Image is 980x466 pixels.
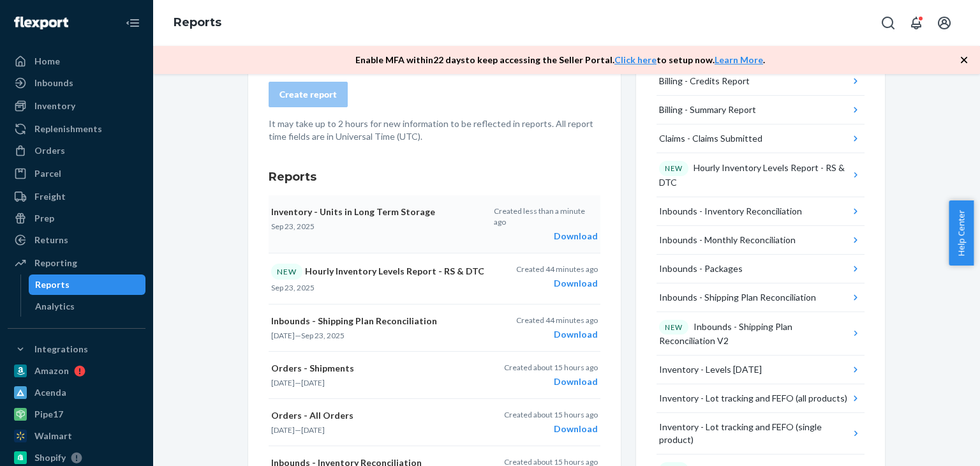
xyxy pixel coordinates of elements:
button: Orders - Shipments[DATE]—[DATE]Created about 15 hours agoDownload [269,352,600,399]
div: Acenda [34,386,66,399]
p: NEW [665,322,683,333]
button: Open account menu [932,10,957,36]
p: Orders - Shipments [271,362,487,375]
a: Walmart [8,426,145,446]
p: — [271,377,487,388]
div: Inbounds - Shipping Plan Reconciliation [659,291,816,304]
button: Orders - All Orders[DATE]—[DATE]Created about 15 hours agoDownload [269,399,600,446]
button: Open Search Box [875,10,901,36]
div: Inventory - Levels [DATE] [659,363,762,376]
button: Billing - Credits Report [657,67,865,96]
div: NEW [271,264,302,280]
div: Inbounds - Monthly Reconciliation [659,234,796,246]
p: NEW [665,163,683,174]
div: Amazon [34,365,69,377]
div: Orders [34,144,65,157]
button: NEWInbounds - Shipping Plan Reconciliation V2 [657,312,865,356]
div: Claims - Claims Submitted [659,132,762,145]
div: Download [504,375,598,388]
a: Returns [8,230,145,250]
a: Pipe17 [8,404,145,425]
div: Download [516,328,598,341]
time: [DATE] [271,425,295,435]
p: Inventory - Units in Long Term Storage [271,206,486,218]
time: Sep 23, 2025 [271,283,315,292]
time: [DATE] [301,425,325,435]
button: Inventory - Lot tracking and FEFO (all products) [657,384,865,413]
button: Help Center [949,200,974,266]
div: Parcel [34,167,61,180]
button: Create report [269,82,348,107]
div: Freight [34,190,66,203]
a: Reporting [8,253,145,273]
div: Analytics [35,300,75,313]
div: Replenishments [34,123,102,135]
div: Inbounds - Inventory Reconciliation [659,205,802,218]
div: Inventory [34,100,75,112]
button: Inventory - Levels [DATE] [657,356,865,384]
p: Created about 15 hours ago [504,362,598,373]
p: Orders - All Orders [271,409,487,422]
div: Download [504,423,598,435]
a: Parcel [8,163,145,184]
button: Inbounds - Packages [657,255,865,283]
p: Enable MFA within 22 days to keep accessing the Seller Portal. to setup now. . [355,54,765,66]
a: Learn More [715,54,763,65]
button: Inbounds - Shipping Plan Reconciliation [657,283,865,312]
p: Created about 15 hours ago [504,409,598,420]
a: Inbounds [8,73,145,93]
p: Created 44 minutes ago [516,315,598,326]
button: Inbounds - Monthly Reconciliation [657,226,865,255]
div: Inbounds - Shipping Plan Reconciliation V2 [659,320,850,348]
div: Reports [35,278,70,291]
a: Inventory [8,96,145,116]
a: Click here [614,54,657,65]
p: Created less than a minute ago [494,206,598,227]
div: Billing - Credits Report [659,75,750,87]
div: Inventory - Lot tracking and FEFO (single product) [659,421,849,446]
p: Inbounds - Shipping Plan Reconciliation [271,315,487,327]
div: Create report [279,88,337,101]
button: Close Navigation [120,10,145,36]
div: Home [34,55,60,68]
time: [DATE] [271,331,295,340]
div: Pipe17 [34,408,63,421]
time: Sep 23, 2025 [301,331,345,340]
img: Flexport logo [14,17,68,29]
button: NEWHourly Inventory Levels Report - RS & DTCSep 23, 2025Created 44 minutes agoDownload [269,253,600,304]
button: Inventory - Lot tracking and FEFO (single product) [657,413,865,455]
p: Created 44 minutes ago [516,264,598,274]
div: Shopify [34,451,66,464]
div: Inventory - Lot tracking and FEFO (all products) [659,392,847,405]
time: [DATE] [271,378,295,387]
button: Inventory - Units in Long Term StorageSep 23, 2025Created less than a minute agoDownload [269,195,600,253]
ol: breadcrumbs [163,4,232,41]
time: Sep 23, 2025 [271,222,315,231]
button: NEWHourly Inventory Levels Report - RS & DTC [657,153,865,197]
a: Reports [174,15,221,29]
a: Amazon [8,361,145,381]
button: Claims - Claims Submitted [657,124,865,153]
div: Hourly Inventory Levels Report - RS & DTC [659,161,850,189]
p: Hourly Inventory Levels Report - RS & DTC [271,264,487,280]
button: Integrations [8,339,145,359]
button: Inbounds - Inventory Reconciliation [657,197,865,226]
div: Walmart [34,430,72,442]
div: Returns [34,234,68,246]
a: Acenda [8,382,145,403]
div: Prep [34,212,54,225]
a: Prep [8,208,145,229]
div: Billing - Summary Report [659,103,756,116]
a: Analytics [29,296,146,317]
div: Integrations [34,343,88,356]
button: Open notifications [903,10,929,36]
a: Freight [8,186,145,207]
button: Inbounds - Shipping Plan Reconciliation[DATE]—Sep 23, 2025Created 44 minutes agoDownload [269,304,600,352]
div: Reporting [34,257,77,269]
h3: Reports [269,169,600,185]
div: Inbounds [34,77,73,89]
div: Download [516,277,598,290]
a: Orders [8,140,145,161]
p: — [271,425,487,435]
